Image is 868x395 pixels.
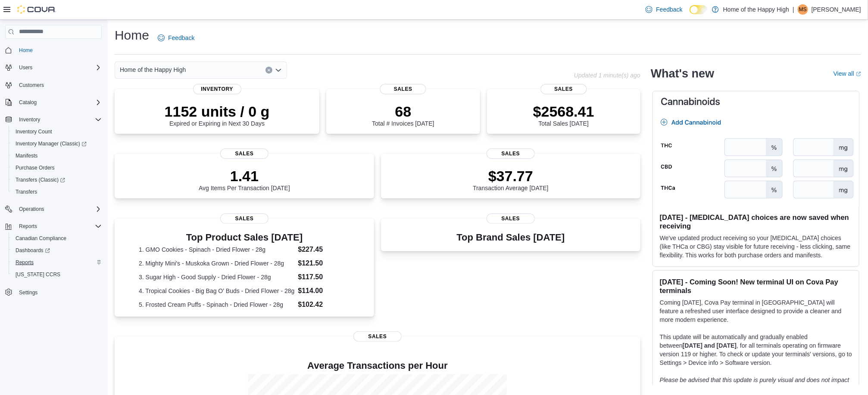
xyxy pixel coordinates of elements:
button: Transfers [9,186,105,198]
span: Inventory Manager (Classic) [12,139,102,149]
a: Reports [12,257,37,268]
div: Total # Invoices [DATE] [372,103,434,127]
h1: Home [115,27,149,44]
a: Purchase Orders [12,163,58,173]
span: Feedback [168,34,194,42]
button: Canadian Compliance [9,232,105,244]
span: Dashboards [16,247,50,254]
span: Operations [19,206,44,213]
nav: Complex example [5,40,102,321]
a: Transfers (Classic) [12,175,69,185]
span: Washington CCRS [12,269,102,280]
dt: 2. Mighty Mini's - Muskoka Grown - Dried Flower - 28g [139,259,294,268]
span: Sales [220,148,269,159]
div: Transaction Average [DATE] [473,167,549,191]
span: Home [19,47,33,54]
span: Inventory Manager (Classic) [16,140,87,147]
input: Dark Mode [690,5,708,14]
h4: Average Transactions per Hour [122,361,634,371]
a: Transfers [12,187,41,197]
a: Transfers (Classic) [9,174,105,186]
button: Home [2,44,105,56]
p: $37.77 [473,167,549,185]
div: Avg Items Per Transaction [DATE] [199,167,290,191]
dd: $117.50 [298,272,350,282]
button: Reports [2,220,105,232]
h3: Top Brand Sales [DATE] [457,232,565,243]
button: Manifests [9,150,105,162]
span: Inventory [16,114,102,125]
dt: 3. Sugar High - Good Supply - Dried Flower - 28g [139,273,294,281]
button: Catalog [16,97,40,108]
span: Reports [16,221,102,231]
svg: External link [856,71,861,77]
span: Reports [16,259,34,266]
span: Customers [19,82,44,89]
span: Users [16,62,102,73]
span: Inventory [19,116,40,123]
p: Coming [DATE], Cova Pay terminal in [GEOGRAPHIC_DATA] will feature a refreshed user interface des... [660,298,852,324]
span: Manifests [12,151,102,161]
p: 1.41 [199,167,290,185]
span: Settings [16,287,102,297]
button: Inventory [16,114,44,125]
h3: [DATE] - [MEDICAL_DATA] choices are now saved when receiving [660,213,852,230]
span: Settings [19,289,37,296]
span: MS [799,4,807,15]
dt: 4. Tropical Cookies - Big Bag O' Buds - Dried Flower - 28g [139,287,294,295]
span: Purchase Orders [16,164,55,171]
dd: $102.42 [298,299,350,310]
span: Sales [220,213,269,224]
span: Transfers (Classic) [16,176,65,183]
button: Open list of options [275,67,282,74]
p: 68 [372,103,434,120]
a: [US_STATE] CCRS [12,269,64,280]
p: | [793,4,794,15]
strong: [DATE] and [DATE] [683,342,737,349]
button: Inventory Count [9,126,105,138]
span: Feedback [656,5,682,14]
button: Catalog [2,96,105,108]
button: Reports [9,256,105,268]
span: Sales [540,84,587,94]
span: Canadian Compliance [16,235,66,242]
a: Feedback [642,1,686,18]
a: Inventory Manager (Classic) [12,139,90,149]
span: Inventory Count [12,127,102,137]
span: Purchase Orders [12,163,102,173]
span: Customers [16,80,102,90]
p: 1152 units / 0 g [165,103,270,120]
span: Transfers [12,187,102,197]
p: Updated 1 minute(s) ago [574,72,640,79]
span: [US_STATE] CCRS [16,271,60,278]
span: Sales [487,213,535,224]
span: Sales [487,148,535,159]
button: [US_STATE] CCRS [9,268,105,281]
h3: Top Product Sales [DATE] [139,232,350,243]
a: Dashboards [12,245,53,256]
img: Cova [17,5,56,14]
span: Reports [12,257,102,268]
span: Canadian Compliance [12,233,102,244]
div: Total Sales [DATE] [533,103,594,127]
a: Manifests [12,151,41,161]
p: $2568.41 [533,103,594,120]
p: [PERSON_NAME] [812,4,861,15]
span: Transfers [16,188,37,195]
span: Home of the Happy High [120,65,186,75]
span: Reports [19,223,37,230]
span: Manifests [16,152,37,159]
button: Customers [2,79,105,91]
a: Home [16,45,36,56]
button: Operations [16,204,48,214]
a: View allExternal link [834,70,861,77]
p: This update will be automatically and gradually enabled between , for all terminals operating on ... [660,333,852,367]
span: Catalog [16,97,102,108]
dt: 5. Frosted Cream Puffs - Spinach - Dried Flower - 28g [139,300,294,309]
a: Canadian Compliance [12,233,70,244]
a: Inventory Manager (Classic) [9,138,105,150]
dt: 1. GMO Cookies - Spinach - Dried Flower - 28g [139,245,294,254]
em: Please be advised that this update is purely visual and does not impact payment functionality. [660,376,849,392]
p: Home of the Happy High [723,4,789,15]
button: Reports [16,221,41,231]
